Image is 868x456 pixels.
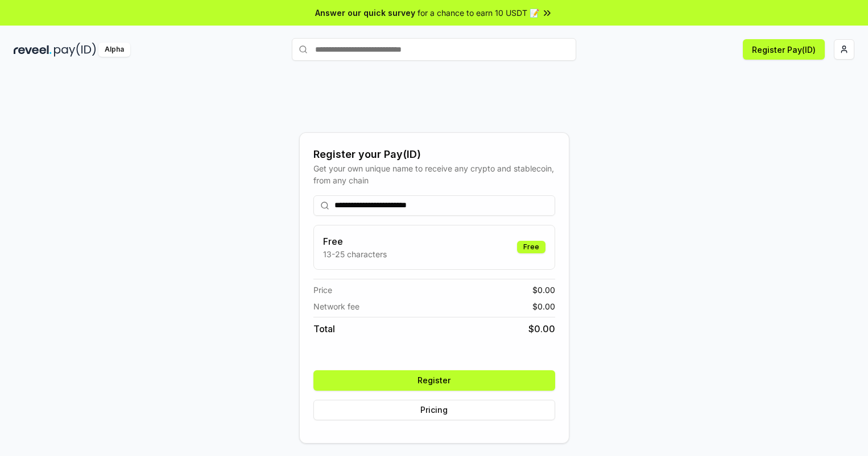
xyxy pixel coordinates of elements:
[313,370,555,391] button: Register
[14,43,52,57] img: reveel_dark
[313,284,332,296] span: Price
[418,7,539,19] span: for a chance to earn 10 USDT 📝
[517,241,545,253] div: Free
[323,248,387,260] p: 13-25 characters
[313,162,555,186] div: Get your own unique name to receive any crypto and stablecoin, from any chain
[323,235,387,248] h3: Free
[313,322,335,336] span: Total
[315,7,415,19] span: Answer our quick survey
[743,39,825,60] button: Register Pay(ID)
[54,43,96,57] img: pay_id
[313,400,555,420] button: Pricing
[98,43,130,57] div: Alpha
[313,300,359,312] span: Network fee
[528,322,555,336] span: $ 0.00
[532,300,555,312] span: $ 0.00
[532,284,555,296] span: $ 0.00
[313,147,555,162] div: Register your Pay(ID)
